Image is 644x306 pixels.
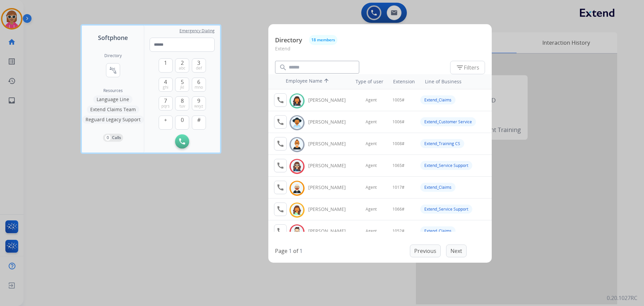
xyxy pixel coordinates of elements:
[276,205,284,213] mat-icon: call
[275,45,485,57] p: Extend
[308,97,353,103] div: [PERSON_NAME]
[366,207,377,212] span: Agent
[322,78,330,86] mat-icon: arrow_upward
[308,162,353,169] div: [PERSON_NAME]
[456,63,464,72] mat-icon: filter_list
[276,140,284,148] mat-icon: call
[159,58,173,73] button: 1
[159,78,173,92] button: 4ghi
[292,183,302,193] img: avatar
[390,75,418,88] th: Extension
[607,294,637,302] p: 0.20.1027RC
[392,141,405,146] span: 1008#
[456,63,479,72] span: Filters
[308,184,353,191] div: [PERSON_NAME]
[420,117,476,126] div: Extend_Customer Service
[276,227,284,235] mat-icon: call
[392,97,405,103] span: 1005#
[292,139,302,150] img: avatar
[282,74,343,89] th: Employee Name
[422,75,488,88] th: Line of Business
[175,116,189,130] button: 0
[164,97,167,105] span: 7
[161,103,170,109] span: pqrs
[112,135,121,141] p: Calls
[103,88,123,93] span: Resources
[292,161,302,172] img: avatar
[420,161,472,170] div: Extend_Service Support
[420,183,455,192] div: Extend_Claims
[181,78,184,86] span: 5
[159,116,173,130] button: +
[275,36,302,45] p: Directory
[82,116,144,124] button: Reguard Legacy Support
[175,78,189,92] button: 5jkl
[164,78,167,86] span: 4
[179,28,215,34] span: Emergency Dialing
[105,135,111,141] p: 0
[308,228,353,234] div: [PERSON_NAME]
[192,78,206,92] button: 6mno
[163,85,168,90] span: ghi
[276,162,284,170] mat-icon: call
[103,134,123,142] button: 0Calls
[181,97,184,105] span: 8
[366,97,377,103] span: Agent
[197,59,200,67] span: 3
[366,185,377,190] span: Agent
[309,35,337,45] button: 18 members
[392,207,405,212] span: 1066#
[164,59,167,67] span: 1
[420,95,455,104] div: Extend_Claims
[196,65,202,71] span: def
[292,227,302,237] img: avatar
[392,185,405,190] span: 1017#
[192,116,206,130] button: #
[366,141,377,146] span: Agent
[194,103,203,109] span: wxyz
[275,247,287,255] p: Page
[197,78,200,86] span: 6
[366,228,377,234] span: Agent
[279,63,287,72] mat-icon: search
[392,163,405,168] span: 1065#
[392,228,405,234] span: 1052#
[179,65,185,71] span: abc
[308,140,353,147] div: [PERSON_NAME]
[192,96,206,111] button: 9wxyz
[276,118,284,126] mat-icon: call
[175,58,189,73] button: 2abc
[292,205,302,215] img: avatar
[366,163,377,168] span: Agent
[159,96,173,111] button: 7pqrs
[292,118,302,128] img: avatar
[392,119,405,125] span: 1006#
[164,116,167,124] span: +
[450,61,485,74] button: Filters
[104,53,122,58] h2: Directory
[197,116,201,124] span: #
[308,206,353,213] div: [PERSON_NAME]
[179,138,185,144] img: call-button
[346,75,387,88] th: Type of user
[98,33,128,42] span: Softphone
[197,97,200,105] span: 9
[420,205,472,214] div: Extend_Service Support
[192,58,206,73] button: 3def
[420,139,464,148] div: Extend_Training CS
[87,105,139,114] button: Extend Claims Team
[175,96,189,111] button: 8tuv
[276,183,284,191] mat-icon: call
[293,247,298,255] p: of
[180,85,184,90] span: jkl
[292,96,302,106] img: avatar
[179,103,185,109] span: tuv
[93,95,132,103] button: Language Line
[195,85,203,90] span: mno
[420,226,455,235] div: Extend_Claims
[308,119,353,125] div: [PERSON_NAME]
[366,119,377,125] span: Agent
[181,116,184,124] span: 0
[276,96,284,104] mat-icon: call
[181,59,184,67] span: 2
